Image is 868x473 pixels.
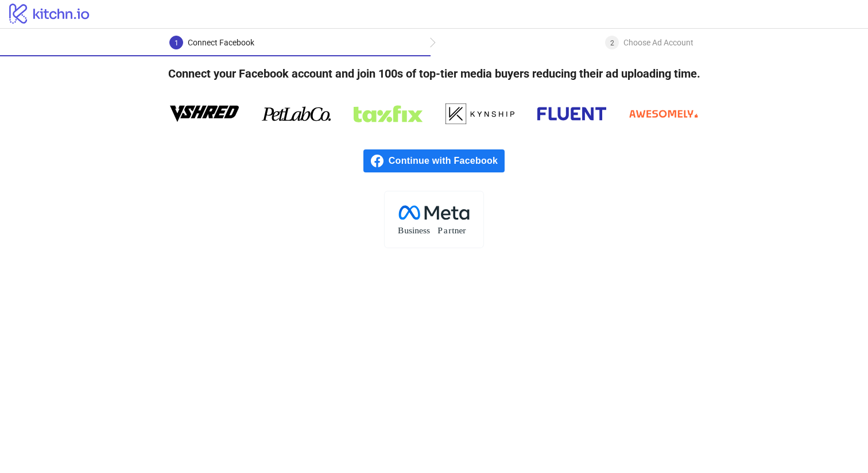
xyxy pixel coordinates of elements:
[610,39,614,47] span: 2
[188,36,254,49] div: Connect Facebook
[437,225,443,235] tspan: P
[623,36,693,49] div: Choose Ad Account
[150,56,719,91] h4: Connect your Facebook account and join 100s of top-tier media buyers reducing their ad uploading ...
[448,225,452,235] tspan: r
[444,225,448,235] tspan: a
[452,225,466,235] tspan: tner
[398,225,404,235] tspan: B
[175,39,179,47] span: 1
[363,149,505,172] a: Continue with Facebook
[404,225,430,235] tspan: usiness
[389,149,505,172] span: Continue with Facebook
